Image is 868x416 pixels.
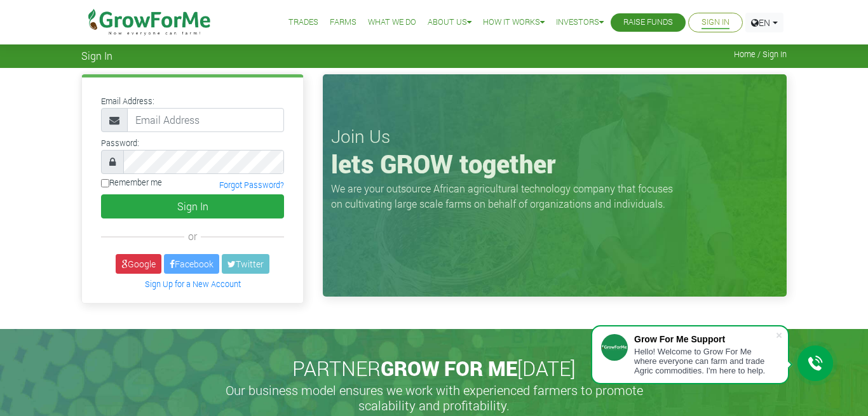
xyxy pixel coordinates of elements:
h5: Our business model ensures we work with experienced farmers to promote scalability and profitabil... [212,382,656,413]
a: Sign Up for a New Account [145,279,241,289]
a: Trades [288,16,318,29]
h3: Join Us [331,126,778,147]
a: Forgot Password? [219,180,284,190]
div: Hello! Welcome to Grow For Me where everyone can farm and trade Agric commodities. I'm here to help. [634,347,775,375]
a: Raise Funds [623,16,673,29]
label: Email Address: [101,95,154,107]
a: What We Do [368,16,416,29]
div: or [101,229,284,244]
a: About Us [428,16,471,29]
p: We are your outsource African agricultural technology company that focuses on cultivating large s... [331,181,681,211]
div: Grow For Me Support [634,334,775,344]
input: Remember me [101,179,109,187]
input: Email Address [127,108,284,132]
a: Farms [330,16,356,29]
a: EN [745,13,783,32]
span: Home / Sign In [734,50,787,59]
h2: PARTNER [DATE] [86,356,782,380]
a: Google [116,254,161,274]
button: Sign In [101,194,284,218]
a: Sign In [702,16,729,29]
a: Investors [556,16,604,29]
label: Password: [101,137,139,149]
span: Sign In [81,50,112,62]
h1: lets GROW together [331,149,778,179]
label: Remember me [101,177,162,189]
a: How it Works [483,16,545,29]
span: GROW FOR ME [381,354,517,382]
